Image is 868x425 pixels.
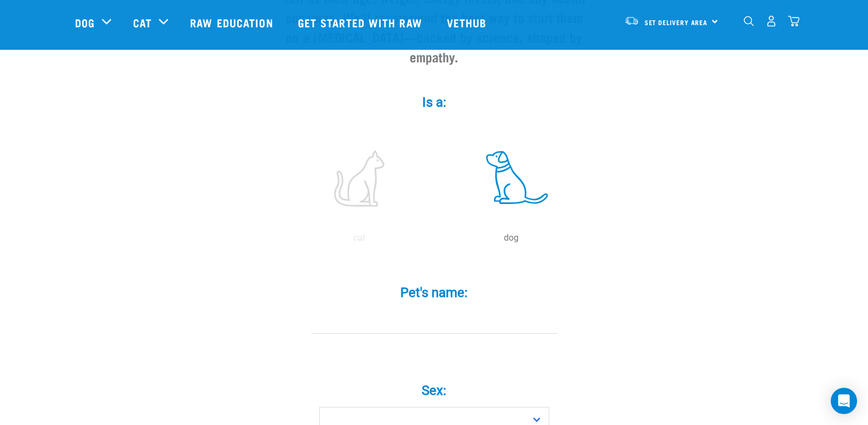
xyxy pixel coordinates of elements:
p: dog [438,231,585,244]
img: home-icon-1@2x.png [744,16,754,26]
img: home-icon@2x.png [788,15,800,27]
img: user.png [766,15,777,27]
a: Vethub [436,1,501,44]
span: Set Delivery Area [645,20,708,24]
img: van-moving.png [624,16,639,26]
label: Is a: [270,92,599,112]
a: Dog [75,14,95,31]
a: Raw Education [179,1,286,44]
label: Sex: [270,381,599,400]
a: Get started with Raw [287,1,436,44]
div: Open Intercom Messenger [831,388,857,414]
p: cat [285,231,433,244]
a: Cat [133,14,152,31]
label: Pet's name: [270,283,599,302]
